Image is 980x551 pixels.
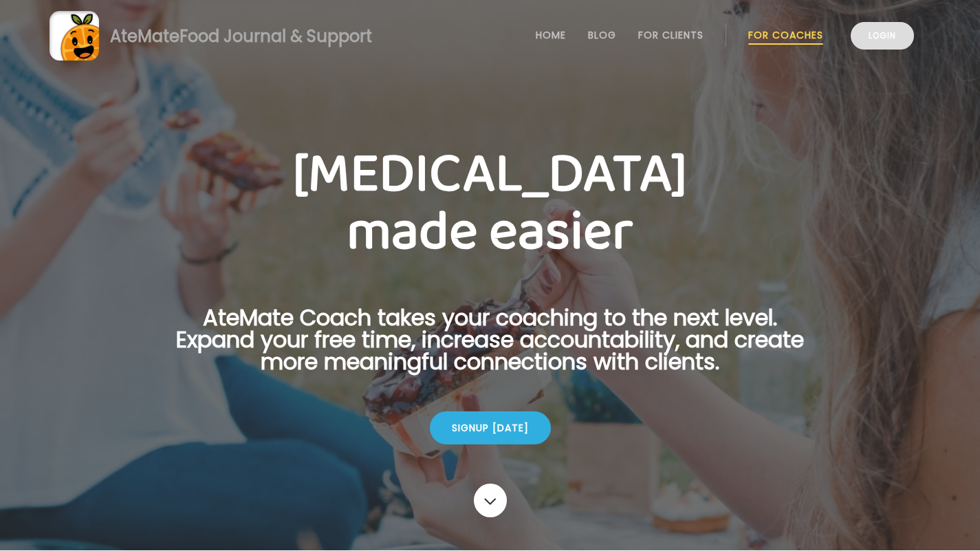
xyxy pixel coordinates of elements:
[155,146,826,261] h1: [MEDICAL_DATA] made easier
[50,11,930,61] a: AteMateFood Journal & Support
[536,30,566,41] a: Home
[851,22,914,50] a: Login
[748,30,823,41] a: For Coaches
[430,411,551,444] div: Signup [DATE]
[588,30,616,41] a: Blog
[179,25,372,47] span: Food Journal & Support
[155,307,826,389] p: AteMate Coach takes your coaching to the next level. Expand your free time, increase accountabili...
[99,24,372,48] div: AteMate
[638,30,704,41] a: For Clients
